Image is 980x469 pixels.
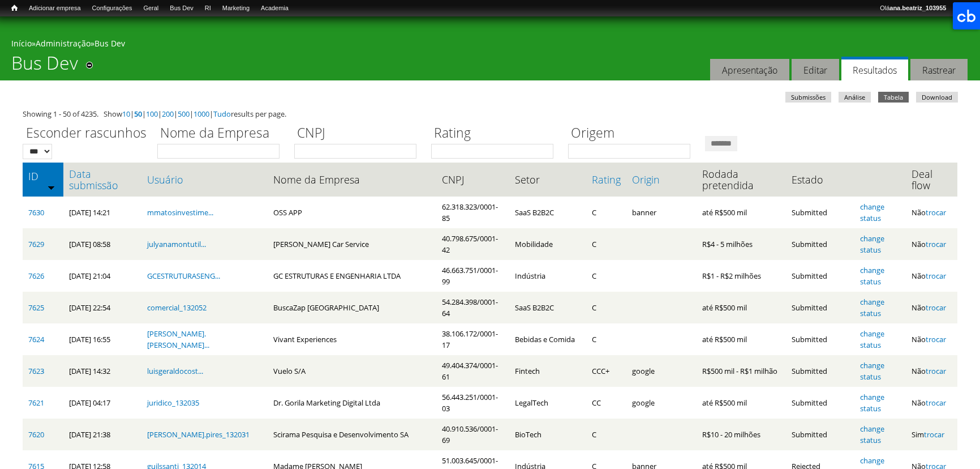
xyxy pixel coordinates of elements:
[28,334,44,344] a: 7624
[164,3,199,14] a: Bus Dev
[63,197,141,228] td: [DATE] 14:21
[926,398,946,408] a: trocar
[568,123,698,144] label: Origem
[147,207,213,218] a: mmatosinvestime...
[268,197,436,228] td: OSS APP
[926,239,946,249] a: trocar
[906,292,957,323] td: Não
[436,197,509,228] td: 62.318.323/0001-85
[268,228,436,260] td: [PERSON_NAME] Car Service
[906,163,957,197] th: Deal flow
[28,170,58,182] a: ID
[592,174,621,185] a: Rating
[626,355,697,387] td: google
[786,292,854,323] td: Submitted
[268,292,436,323] td: BuscaZap [GEOGRAPHIC_DATA]
[11,52,78,80] h1: Bus Dev
[952,3,974,14] a: Sair
[63,260,141,292] td: [DATE] 21:04
[697,260,786,292] td: R$1 - R$2 milhões
[178,109,190,119] a: 500
[63,228,141,260] td: [DATE] 08:58
[786,323,854,355] td: Submitted
[906,323,957,355] td: Não
[217,3,255,14] a: Marketing
[926,207,946,218] a: trocar
[926,271,946,281] a: trocar
[878,92,909,103] a: Tabela
[906,419,957,450] td: Sim
[436,323,509,355] td: 38.106.172/0001-17
[268,163,436,197] th: Nome da Empresa
[87,3,138,14] a: Configurações
[786,260,854,292] td: Submitted
[436,387,509,419] td: 56.443.251/0001-03
[436,260,509,292] td: 46.663.751/0001-99
[11,4,18,12] span: Início
[586,260,626,292] td: C
[147,366,203,376] a: luisgeraldocost...
[63,323,141,355] td: [DATE] 16:55
[786,419,854,450] td: Submitted
[28,271,44,281] a: 7626
[147,239,206,249] a: julyanamontutil...
[509,419,586,450] td: BioTech
[63,387,141,419] td: [DATE] 04:17
[586,419,626,450] td: C
[926,366,946,376] a: trocar
[509,323,586,355] td: Bebidas e Comida
[509,260,586,292] td: Indústria
[147,302,207,313] a: comercial_132052
[697,323,786,355] td: até R$500 mil
[586,387,626,419] td: CC
[697,419,786,450] td: R$10 - 20 milhões
[786,355,854,387] td: Submitted
[28,207,44,218] a: 7630
[786,163,854,197] th: Estado
[860,265,884,287] a: change status
[509,292,586,323] td: SaaS B2B2C
[436,163,509,197] th: CNPJ
[194,109,209,119] a: 1000
[926,334,946,344] a: trocar
[199,3,217,14] a: RI
[147,429,250,440] a: [PERSON_NAME].pires_132031
[632,174,691,185] a: Origin
[509,355,586,387] td: Fintech
[63,355,141,387] td: [DATE] 14:32
[94,38,125,49] a: Bus Dev
[48,184,55,191] img: ordem crescente
[255,3,294,14] a: Academia
[157,123,287,144] label: Nome da Empresa
[147,174,263,185] a: Usuário
[697,292,786,323] td: até R$500 mil
[268,387,436,419] td: Dr. Gorila Marketing Digital Ltda
[586,228,626,260] td: C
[431,123,561,144] label: Rating
[63,419,141,450] td: [DATE] 21:38
[792,59,839,81] a: Editar
[697,197,786,228] td: até R$500 mil
[436,228,509,260] td: 40.798.675/0001-42
[294,123,424,144] label: CNPJ
[436,419,509,450] td: 40.910.536/0001-69
[23,123,150,144] label: Esconder rascunhos
[860,233,884,255] a: change status
[134,109,142,119] a: 50
[626,197,697,228] td: banner
[268,260,436,292] td: GC ESTRUTURAS E ENGENHARIA LTDA
[841,57,908,81] a: Resultados
[860,329,884,350] a: change status
[906,355,957,387] td: Não
[36,38,91,49] a: Administração
[436,292,509,323] td: 54.284.398/0001-64
[924,429,944,440] a: trocar
[69,168,136,191] a: Data submissão
[786,387,854,419] td: Submitted
[509,228,586,260] td: Mobilidade
[906,197,957,228] td: Não
[906,260,957,292] td: Não
[697,228,786,260] td: R$4 - 5 milhões
[697,163,786,197] th: Rodada pretendida
[147,271,220,281] a: GCESTRUTURASENG...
